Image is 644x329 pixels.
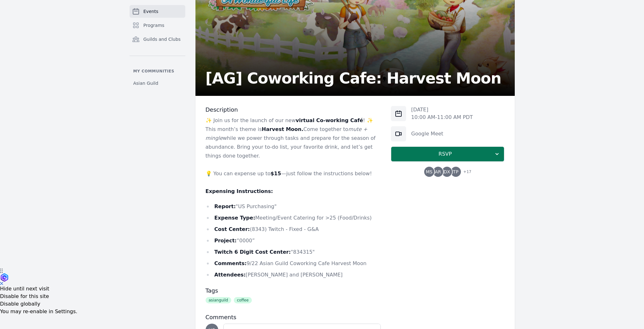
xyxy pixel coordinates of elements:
[206,126,367,141] em: mute + mingle
[206,297,231,303] span: asianguild
[143,36,181,42] span: Guilds and Clubs
[133,80,158,86] span: Asian Guild
[460,168,471,177] span: + 17
[130,69,185,74] p: My communities
[130,33,185,46] a: Guilds and Clubs
[411,131,443,137] a: Google Meet
[214,272,246,278] strong: Attendees:
[443,170,450,174] span: DX
[214,238,237,244] strong: Project:
[130,19,185,32] a: Programs
[214,260,247,266] strong: Comments:
[206,225,381,234] li: (8343) Twitch - Fixed - G&A
[143,22,164,28] span: Programs
[206,259,381,268] li: 9/22 Asian Guild Coworking Cafe Harvest Moon
[296,117,363,123] strong: virtual Co-working Café
[206,169,381,178] p: 💡 You can expense up to —just follow the instructions below!
[206,236,381,245] li: “0000”
[143,8,158,15] span: Events
[206,287,381,295] h3: Tags
[214,249,291,255] strong: Twitch 6 Digit Cost Center:
[130,78,185,89] a: Asian Guild
[206,270,381,279] li: [PERSON_NAME] and [PERSON_NAME]
[206,313,381,321] h3: Comments
[453,170,458,174] span: TP
[206,214,381,222] li: Meeting/Event Catering for >25 (Food/Drinks)
[214,215,255,221] strong: Expense Type:
[206,106,381,114] h3: Description
[206,248,381,257] li: "834315"
[262,126,303,132] strong: Harvest Moon.
[391,146,504,162] button: RSVP
[271,171,281,177] strong: $15
[396,150,494,158] span: RSVP
[206,116,381,160] p: ✨ Join us for the launch of our new ! ✨ This month’s theme is Come together to while we power thr...
[435,170,441,174] span: AR
[214,226,250,232] strong: Cost Center:
[130,5,185,18] a: Events
[206,188,273,194] strong: Expensing Instructions:
[214,203,236,209] strong: Report:
[411,106,473,114] p: [DATE]
[411,114,473,121] p: 10:00 AM - 11:00 AM PDT
[206,202,381,211] li: "US Purchasing"
[206,71,501,86] h2: [AG] Coworking Cafe: Harvest Moon
[130,5,185,89] nav: Sidebar
[234,297,252,303] span: coffee
[426,170,432,174] span: MS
